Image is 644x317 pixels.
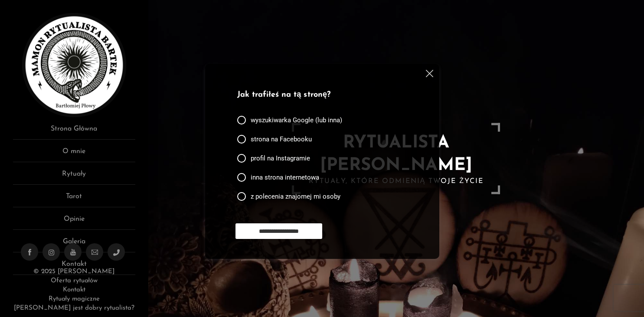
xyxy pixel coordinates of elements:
a: O mnie [13,146,135,162]
span: strona na Facebooku [251,135,312,144]
a: Galeria [13,236,135,252]
p: Jak trafiłeś na tą stronę? [237,89,404,101]
a: Rytuały [13,169,135,185]
a: Kontakt [63,287,85,293]
a: [PERSON_NAME] jest dobry rytualista? [14,305,134,311]
span: z polecenia znajomej mi osoby [251,192,340,201]
img: Rytualista Bartek [22,13,126,117]
span: profil na Instagramie [251,154,310,163]
span: inna strona internetowa [251,173,319,182]
a: Tarot [13,191,135,207]
a: Opinie [13,214,135,230]
span: wyszukiwarka Google (lub inna) [251,116,342,124]
a: Rytuały magiczne [49,296,100,302]
a: Strona Główna [13,124,135,140]
img: cross.svg [426,70,433,77]
a: Oferta rytuałów [51,278,98,284]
